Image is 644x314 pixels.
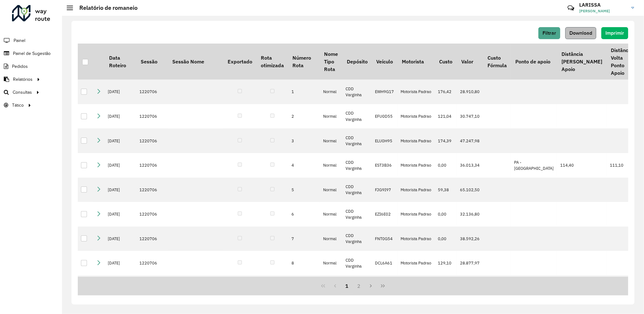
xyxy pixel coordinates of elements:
td: Normal [320,80,342,104]
th: Distância [PERSON_NAME] Apoio [557,44,606,80]
span: Relatórios [13,76,33,83]
td: 9 [288,275,320,300]
td: FNT0G54 [372,227,398,251]
td: [DATE] [105,80,136,104]
td: CDD Varginha [342,153,372,178]
td: Motorista Padrao [398,202,435,227]
h3: LARISSA [579,2,627,8]
td: [DATE] [105,275,136,300]
td: 1220706 [136,202,168,227]
td: 4 [288,153,320,178]
td: Normal [320,202,342,227]
td: 28.910,80 [457,80,483,104]
td: 47.247,98 [457,128,483,153]
th: Rota otimizada [256,44,288,80]
td: [DATE] [105,128,136,153]
td: 65.102,50 [457,178,483,202]
span: Painel [14,37,25,44]
th: Custo Fórmula [483,44,511,80]
td: 172,36 [435,275,457,300]
button: 2 [353,280,365,292]
td: EWH9G17 [372,80,398,104]
td: 1220706 [136,251,168,275]
td: 8 [288,251,320,275]
td: 0,00 [435,153,457,178]
td: 59,38 [435,178,457,202]
th: Data Roteiro [105,44,136,80]
th: Depósito [342,44,372,80]
button: Next Page [365,280,377,292]
td: Motorista Padrao [398,104,435,129]
a: Contato Rápido [564,1,578,15]
th: Número Rota [288,44,320,80]
td: 129,10 [435,251,457,275]
td: 174,39 [435,128,457,153]
td: 1220706 [136,80,168,104]
td: [DATE] [105,202,136,227]
th: Sessão Nome [168,44,223,80]
td: EST3B36 [372,153,398,178]
td: CDD Varginha [342,128,372,153]
td: FJG9I97 [372,178,398,202]
th: Veículo [372,44,398,80]
td: GETULIO [PERSON_NAME] [398,275,435,300]
td: ELU0H95 [372,128,398,153]
th: Distância Volta Ponto Apoio [607,44,637,80]
td: CDD Varginha [342,178,372,202]
span: Pedidos [12,63,28,70]
button: Download [565,27,596,39]
td: Motorista Padrao [398,227,435,251]
h2: Relatório de romaneio [73,4,138,11]
td: 5 [288,178,320,202]
button: 1 [341,280,353,292]
td: [DATE] [105,227,136,251]
td: 0,00 [435,202,457,227]
th: Custo [435,44,457,80]
span: Download [569,30,592,36]
td: EFU0D55 [372,104,398,129]
td: 36.013,34 [457,153,483,178]
td: 2 [288,104,320,129]
td: 30.747,10 [457,104,483,129]
td: Motorista Padrao [398,178,435,202]
td: Motorista Padrao [398,251,435,275]
span: [PERSON_NAME] [579,8,627,14]
td: [DATE] [105,104,136,129]
td: Normal [320,251,342,275]
span: Consultas [13,89,32,96]
span: Tático [12,102,24,109]
td: 121,04 [435,104,457,129]
button: Last Page [377,280,389,292]
button: Filtrar [538,27,560,39]
span: Filtrar [543,30,556,36]
td: [DATE] [105,251,136,275]
td: Normal [320,104,342,129]
td: 1 [288,80,320,104]
td: CDD Varginha [342,251,372,275]
td: 6 [288,202,320,227]
th: Nome Tipo Rota [320,44,342,80]
td: 1220706 [136,178,168,202]
td: Normal [320,128,342,153]
td: 1220706 [136,104,168,129]
th: Valor [457,44,483,80]
td: [DATE] [105,153,136,178]
td: Motorista Padrao [398,128,435,153]
td: 28.877,97 [457,251,483,275]
td: 1220706 [136,227,168,251]
td: Normal [320,178,342,202]
span: Imprimir [605,30,624,36]
td: CDD Varginha [342,80,372,104]
td: 1220706 [136,275,168,300]
td: Normal [320,275,342,300]
td: Normal [320,153,342,178]
td: CDD Varginha [342,227,372,251]
td: Motorista Padrao [398,153,435,178]
td: DDF0D42 [372,275,398,300]
td: 114,40 [557,153,606,178]
td: 111,10 [607,153,637,178]
td: CDD Varginha [342,275,372,300]
td: 176,42 [435,80,457,104]
td: 23.480,52 [457,275,483,300]
th: Motorista [398,44,435,80]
